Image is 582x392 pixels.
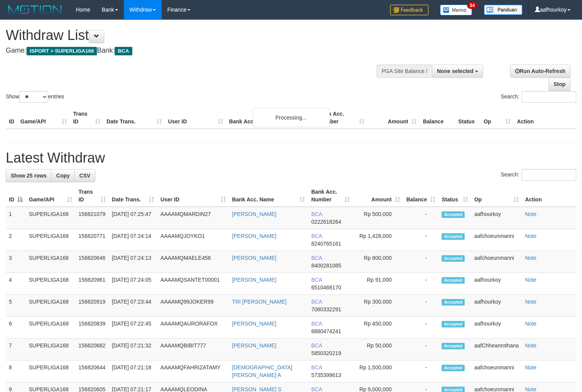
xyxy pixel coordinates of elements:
label: Search: [501,169,576,181]
th: Action [514,107,576,129]
th: Op [480,107,514,129]
span: Accepted [442,255,465,262]
th: Bank Acc. Number: activate to sort column ascending [308,185,353,207]
td: 4 [6,273,26,295]
th: Date Trans.: activate to sort column ascending [109,185,157,207]
a: [PERSON_NAME] [232,321,276,327]
a: Stop [549,78,570,91]
td: 5 [6,295,26,317]
th: Game/API: activate to sort column ascending [26,185,75,207]
span: Copy 8400281085 to clipboard [311,262,341,269]
th: Amount: activate to sort column ascending [353,185,403,207]
td: Rp 450,000 [353,317,403,339]
td: - [403,207,439,229]
a: TRI [PERSON_NAME] [232,299,287,305]
span: Accepted [442,321,465,327]
td: - [403,339,439,360]
td: 156820682 [75,339,109,360]
span: 34 [467,2,477,9]
td: 7 [6,339,26,360]
span: Accepted [442,299,465,306]
span: CSV [79,173,90,179]
td: aafhourkoy [471,295,522,317]
span: BCA [115,47,132,55]
button: None selected [432,65,483,78]
span: ISPORT > SUPERLIGA168 [27,47,97,55]
td: SUPERLIGA168 [26,251,75,273]
td: [DATE] 07:25:47 [109,207,157,229]
td: AAAAMQBIBIT777 [157,339,229,360]
span: Accepted [442,277,465,284]
span: BCA [311,233,322,239]
td: 156820839 [75,317,109,339]
a: Show 25 rows [6,169,52,182]
th: ID: activate to sort column descending [6,185,26,207]
h1: Withdraw List [6,28,380,43]
th: Bank Acc. Name: activate to sort column ascending [229,185,308,207]
td: - [403,295,439,317]
a: [DEMOGRAPHIC_DATA][PERSON_NAME] A [232,364,292,378]
td: SUPERLIGA168 [26,295,75,317]
span: Accepted [442,343,465,349]
td: 3 [6,251,26,273]
td: AAAAMQSANTET00001 [157,273,229,295]
td: AAAAMQMAELE456 [157,251,229,273]
td: aafhourkoy [471,317,522,339]
td: Rp 91,000 [353,273,403,295]
span: Copy 6510468170 to clipboard [311,284,341,291]
span: BCA [311,255,322,261]
span: Copy [56,173,70,179]
a: Note [525,364,537,370]
th: Op: activate to sort column ascending [471,185,522,207]
span: BCA [311,364,322,370]
span: BCA [311,299,322,305]
td: SUPERLIGA168 [26,207,75,229]
img: Feedback.jpg [390,5,429,15]
th: Action [522,185,576,207]
th: Status [455,107,480,129]
td: aafchoeunmanni [471,251,522,273]
span: Accepted [442,365,465,371]
td: Rp 500,000 [353,207,403,229]
td: AAAAMQAURORAFOX [157,317,229,339]
td: AAAAMQFAHRIZATAMY [157,360,229,382]
td: - [403,229,439,251]
td: Rp 1,428,000 [353,229,403,251]
a: Run Auto-Refresh [510,65,570,78]
td: SUPERLIGA168 [26,229,75,251]
td: 156820919 [75,295,109,317]
span: Accepted [442,211,465,218]
td: aafhourkoy [471,273,522,295]
th: Game/API [17,107,70,129]
span: BCA [311,342,322,349]
a: Note [525,233,537,239]
span: Copy 6880474241 to clipboard [311,328,341,334]
div: PGA Site Balance / [377,65,432,78]
th: Balance [420,107,455,129]
th: ID [6,107,17,129]
a: [PERSON_NAME] [232,255,276,261]
td: AAAAMQMARDIN27 [157,207,229,229]
td: 6 [6,317,26,339]
span: Show 25 rows [11,173,47,179]
span: None selected [437,68,474,74]
td: 8 [6,360,26,382]
td: [DATE] 07:23:44 [109,295,157,317]
span: BCA [311,211,322,217]
td: Rp 50,000 [353,339,403,360]
input: Search: [522,91,576,103]
td: AAAAMQJOYKO1 [157,229,229,251]
td: aafChheanrothana [471,339,522,360]
td: 156820771 [75,229,109,251]
td: [DATE] 07:24:14 [109,229,157,251]
td: aafhourkoy [471,207,522,229]
span: BCA [311,277,322,283]
td: [DATE] 07:24:05 [109,273,157,295]
img: panduan.png [484,5,522,15]
td: Rp 300,000 [353,295,403,317]
label: Show entries [6,91,64,103]
td: Rp 1,500,000 [353,360,403,382]
td: [DATE] 07:22:45 [109,317,157,339]
th: Trans ID: activate to sort column ascending [75,185,109,207]
span: Copy 0222618264 to clipboard [311,219,341,225]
